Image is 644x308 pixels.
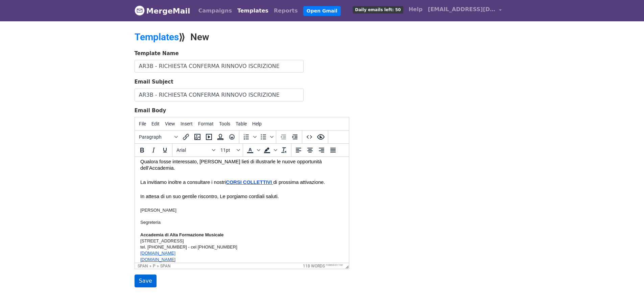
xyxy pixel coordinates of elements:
a: [EMAIL_ADDRESS][DOMAIN_NAME] [425,3,504,19]
span: [EMAIL_ADDRESS][DOMAIN_NAME] [428,5,496,14]
span: Edit [151,121,160,126]
button: Fonts [174,144,218,156]
div: » [149,264,151,268]
span: Help [252,121,262,126]
div: Numbered list [241,131,258,143]
a: Open Gmail [303,6,341,16]
div: p [153,264,156,268]
button: 118 words [303,264,325,268]
div: » [157,264,159,268]
span: Insert [181,121,193,126]
button: Align center [304,144,316,156]
div: Resize [343,263,349,269]
input: Save [135,275,157,287]
span: Table [236,121,247,126]
span: View [165,121,175,126]
span: File [139,121,146,126]
span: Daily emails left: 50 [353,6,403,14]
button: Clear formatting [278,144,290,156]
a: Help [406,3,425,16]
div: Background color [261,144,278,156]
span: Paragraph [139,134,172,140]
a: Templates [235,4,271,18]
button: Font sizes [218,144,241,156]
a: Powered by Tiny [326,264,343,266]
img: MergeMail logo [135,5,145,16]
button: Underline [159,144,171,156]
label: Email Body [135,107,166,115]
a: Daily emails left: 50 [350,3,406,16]
label: Template Name [135,50,179,57]
button: Align right [316,144,327,156]
button: Italic [148,144,159,156]
button: Insert/edit link [180,131,192,143]
div: Bullet list [258,131,275,143]
button: Emoticons [226,131,238,143]
span: 11pt [220,147,235,153]
button: Decrease indent [278,131,289,143]
iframe: Chat Widget [610,276,644,308]
button: Blocks [136,131,180,143]
iframe: Rich Text Area. Press ALT-0 for help. [135,157,349,263]
a: Campaigns [196,4,235,18]
div: span [160,264,171,268]
h2: ⟫ New [135,31,381,43]
label: Email Subject [135,78,173,86]
button: Bold [136,144,148,156]
button: Insert/edit media [203,131,215,143]
span: Format [198,121,214,126]
button: Align left [293,144,304,156]
a: MergeMail [135,4,190,18]
a: Templates [135,31,179,43]
button: Insert/edit image [192,131,203,143]
button: Source code [304,131,315,143]
span: Arial [176,147,210,153]
div: span [138,264,148,268]
button: Insert template [215,131,226,143]
button: Justify [327,144,339,156]
button: Increase indent [289,131,301,143]
div: Text color [244,144,261,156]
a: Reports [271,4,301,18]
span: Tools [219,121,230,126]
button: Preview [315,131,327,143]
